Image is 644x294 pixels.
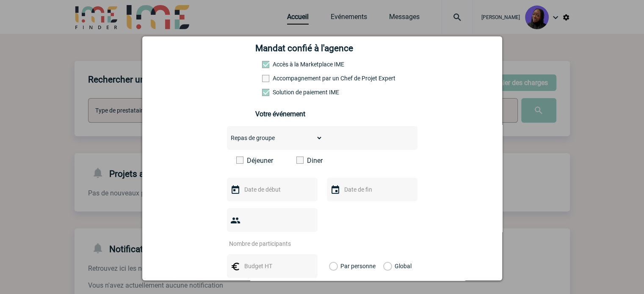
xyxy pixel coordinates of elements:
[296,157,345,165] label: Diner
[329,254,338,278] label: Par personne
[262,89,299,96] label: Conformité aux process achat client, Prise en charge de la facturation, Mutualisation de plusieur...
[255,43,353,53] h4: Mandat confié à l'agence
[236,157,285,165] label: Déjeuner
[227,238,307,249] input: Nombre de participants
[262,75,299,82] label: Prestation payante
[242,184,301,195] input: Date de début
[342,184,401,195] input: Date de fin
[255,110,389,118] h3: Votre événement
[383,254,389,278] label: Global
[242,261,301,272] input: Budget HT
[262,61,299,68] label: Accès à la Marketplace IME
